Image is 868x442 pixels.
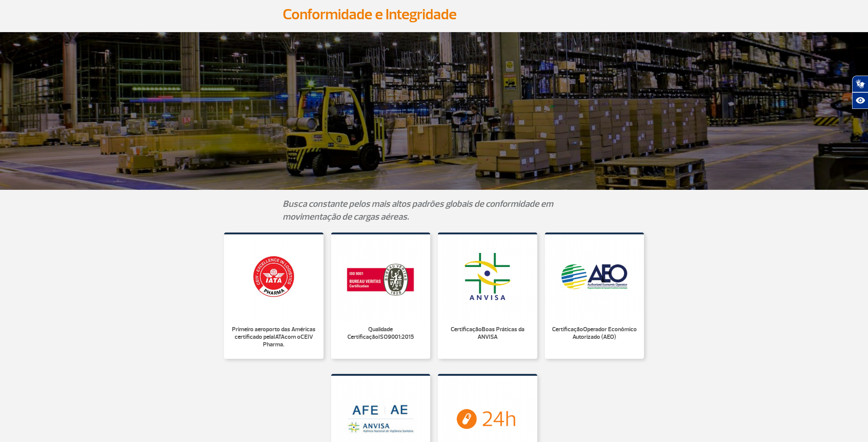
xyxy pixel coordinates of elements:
[545,233,644,321] img: Certificação Operador Econômico Autorizado (AEO)
[263,333,313,348] strong: CEIV Pharma
[274,333,285,341] strong: IATA
[549,326,640,341] p: Certificação
[852,92,868,109] button: Abrir recursos assistivos.
[378,333,414,341] strong: ISO9001:2015
[283,197,585,223] p: Busca constante pelos mais altos padrões globais de conformidade em movimentação de cargas aéreas.
[336,326,426,341] p: Qualidade Certificação
[852,76,868,109] div: Plugin de acessibilidade da Hand Talk.
[478,326,524,341] strong: Boas Práticas da ANVISA
[283,8,585,21] h1: Conformidade e Integridade
[224,233,324,321] img: Primeiro aeroporto das Américas certificado pela IATA com o CEIV Pharma.
[438,233,537,321] img: Certificação Boas Práticas da ANVISA
[331,233,431,321] img: Qualidade Certificação ISO9001:2015
[852,76,868,92] button: Abrir tradutor de língua de sinais.
[572,326,637,341] strong: Operador Econômico Autorizado (AEO)
[229,326,319,348] p: Primeiro aeroporto das Américas certificado pela com o .
[442,326,533,348] p: Certificação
